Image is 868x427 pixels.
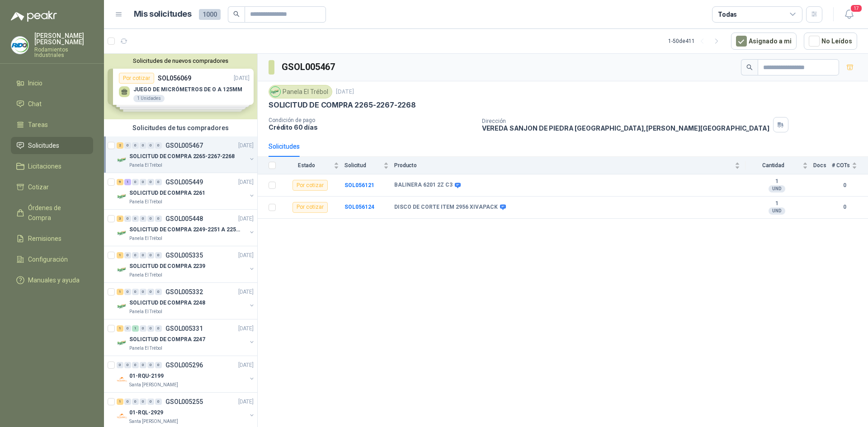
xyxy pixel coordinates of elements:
[344,182,374,188] a: SOL056121
[147,325,154,332] div: 0
[34,33,93,45] p: [PERSON_NAME] [PERSON_NAME]
[117,140,255,169] a: 2 0 0 0 0 0 GSOL005467[DATE] Company LogoSOLICITUD DE COMPRA 2265-2267-2268Panela El Trébol
[132,216,139,222] div: 0
[281,157,344,174] th: Estado
[117,411,127,422] img: Company Logo
[129,189,205,197] p: SOLICITUD DE COMPRA 2261
[132,325,139,332] div: 1
[124,399,131,405] div: 0
[28,161,61,171] span: Licitaciones
[292,180,328,191] div: Por cotizar
[769,185,785,192] div: UND
[124,179,131,185] div: 1
[238,324,254,333] p: [DATE]
[129,152,235,161] p: SOLICITUD DE COMPRA 2265-2267-2268
[132,252,139,258] div: 0
[117,142,123,149] div: 2
[129,308,162,315] p: Panela El Trébol
[124,252,131,258] div: 0
[140,362,146,368] div: 0
[147,252,154,258] div: 0
[394,157,745,174] th: Producto
[269,117,475,123] p: Condición de pago
[745,157,813,174] th: Cantidad
[129,262,205,271] p: SOLICITUD DE COMPRA 2239
[129,335,205,344] p: SOLICITUD DE COMPRA 2247
[238,361,254,370] p: [DATE]
[147,216,154,222] div: 0
[155,216,162,222] div: 0
[117,360,255,389] a: 0 0 0 0 0 0 GSOL005296[DATE] Company Logo01-RQU-2199Santa [PERSON_NAME]
[147,179,154,185] div: 0
[104,119,257,136] div: Solicitudes de tus compradores
[238,178,254,187] p: [DATE]
[117,399,123,405] div: 1
[117,323,255,352] a: 1 0 1 0 0 0 GSOL005331[DATE] Company LogoSOLICITUD DE COMPRA 2247Panela El Trébol
[165,252,203,258] p: GSOL005335
[28,182,49,192] span: Cotizar
[117,301,127,312] img: Company Logo
[147,289,154,295] div: 0
[745,178,808,185] b: 1
[34,47,93,58] p: Rodamientos Industriales
[129,381,178,389] p: Santa [PERSON_NAME]
[292,202,328,213] div: Por cotizar
[269,141,300,151] div: Solicitudes
[832,181,857,190] b: 0
[769,207,785,215] div: UND
[804,33,857,50] button: No Leídos
[238,215,254,223] p: [DATE]
[28,120,48,130] span: Tareas
[344,157,394,174] th: Solicitud
[28,78,42,88] span: Inicio
[147,399,154,405] div: 0
[129,418,178,425] p: Santa [PERSON_NAME]
[11,272,93,289] a: Manuales y ayuda
[117,213,255,242] a: 3 0 0 0 0 0 GSOL005448[DATE] Company LogoSOLICITUD DE COMPRA 2249-2251 A 2256-2258 Y 2262Panela E...
[124,216,131,222] div: 0
[269,100,416,110] p: SOLICITUD DE COMPRA 2265-2267-2268
[117,362,123,368] div: 0
[129,162,162,169] p: Panela El Trébol
[11,251,93,268] a: Configuración
[745,200,808,207] b: 1
[117,216,123,222] div: 3
[132,362,139,368] div: 0
[124,325,131,332] div: 0
[117,286,255,315] a: 1 0 0 0 0 0 GSOL005332[DATE] Company LogoSOLICITUD DE COMPRA 2248Panela El Trébol
[11,158,93,175] a: Licitaciones
[394,204,498,211] b: DISCO DE CORTE ITEM 2956 XIVAPACK
[28,99,42,109] span: Chat
[140,252,146,258] div: 0
[281,162,332,169] span: Estado
[117,250,255,279] a: 1 0 0 0 0 0 GSOL005335[DATE] Company LogoSOLICITUD DE COMPRA 2239Panela El Trébol
[832,203,857,211] b: 0
[11,137,93,154] a: Solicitudes
[394,182,453,189] b: BALINERA 6201 2Z C3
[124,289,131,295] div: 0
[129,372,164,380] p: 01-RQU-2199
[117,228,127,239] img: Company Logo
[832,162,850,169] span: # COTs
[28,141,59,150] span: Solicitudes
[165,289,203,295] p: GSOL005332
[140,399,146,405] div: 0
[841,6,857,23] button: 17
[28,275,80,285] span: Manuales y ayuda
[124,142,131,149] div: 0
[344,204,374,210] a: SOL056124
[813,157,832,174] th: Docs
[108,57,254,64] button: Solicitudes de nuevos compradores
[132,399,139,405] div: 0
[147,362,154,368] div: 0
[269,123,475,131] p: Crédito 60 días
[140,216,146,222] div: 0
[117,252,123,258] div: 1
[117,264,127,275] img: Company Logo
[746,64,753,70] span: search
[282,60,336,74] h3: GSOL005467
[336,88,354,96] p: [DATE]
[129,272,162,279] p: Panela El Trébol
[11,230,93,247] a: Remisiones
